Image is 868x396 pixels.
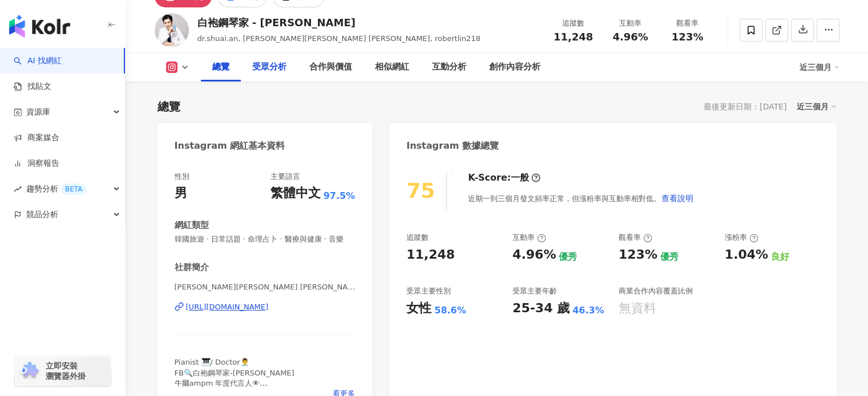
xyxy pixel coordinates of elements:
[619,300,656,317] div: 無資料
[619,246,657,264] div: 123%
[406,232,429,243] div: 追蹤數
[406,300,431,317] div: 女性
[15,356,111,386] a: chrome extension立即安裝 瀏覽器外掛
[175,302,356,312] a: [URL][DOMAIN_NAME]
[14,185,22,193] span: rise
[26,99,50,125] span: 資源庫
[26,176,87,202] span: 趨勢分析
[468,187,694,210] div: 近期一到三個月發文頻率正常，但漲粉率與互動率相對低。
[661,194,693,203] span: 查看說明
[511,172,529,184] div: 一般
[512,300,570,317] div: 25-34 歲
[252,60,286,74] div: 受眾分析
[661,187,694,210] button: 查看說明
[60,183,87,195] div: BETA
[9,15,70,38] img: logo
[18,362,41,380] img: chrome extension
[609,18,652,29] div: 互動率
[197,15,481,30] div: 白袍鋼琴家 - [PERSON_NAME]
[672,31,704,43] span: 123%
[619,286,693,296] div: 商業合作內容覆蓋比例
[309,60,352,74] div: 合作與價值
[14,132,59,144] a: 商案媒合
[725,246,768,264] div: 1.04%
[666,18,709,29] div: 觀看率
[406,179,435,202] div: 75
[14,81,51,92] a: 找貼文
[432,60,466,74] div: 互動分析
[175,172,189,182] div: 性別
[619,232,652,243] div: 觀看率
[324,190,356,202] span: 97.5%
[26,202,58,227] span: 競品分析
[175,140,285,152] div: Instagram 網紅基本資料
[14,55,62,67] a: searchAI 找網紅
[158,99,180,115] div: 總覽
[612,31,648,43] span: 4.96%
[512,232,546,243] div: 互動率
[375,60,409,74] div: 相似網紅
[175,262,209,273] div: 社群簡介
[271,172,300,182] div: 主要語言
[512,246,556,264] div: 4.96%
[552,18,595,29] div: 追蹤數
[489,60,540,74] div: 創作內容分析
[512,286,557,296] div: 受眾主要年齡
[406,286,451,296] div: 受眾主要性別
[406,246,455,264] div: 11,248
[554,31,593,43] span: 11,248
[797,99,837,114] div: 近三個月
[175,282,356,292] span: [PERSON_NAME][PERSON_NAME] [PERSON_NAME] | robertlin218
[175,185,187,202] div: 男
[14,158,59,169] a: 洞察報告
[155,13,189,47] img: KOL Avatar
[175,219,209,231] div: 網紅類型
[572,304,604,317] div: 46.3%
[186,302,269,312] div: [URL][DOMAIN_NAME]
[197,34,481,43] span: dr.shuai.an, [PERSON_NAME][PERSON_NAME] [PERSON_NAME], robertlin218
[434,304,466,317] div: 58.6%
[704,102,786,111] div: 最後更新日期：[DATE]
[468,172,540,184] div: K-Score :
[175,234,356,244] span: 韓國旅遊 · 日常話題 · 命理占卜 · 醫療與健康 · 音樂
[212,60,229,74] div: 總覽
[725,232,758,243] div: 漲粉率
[771,251,789,263] div: 良好
[406,140,499,152] div: Instagram 數據總覽
[46,361,86,381] span: 立即安裝 瀏覽器外掛
[800,58,839,76] div: 近三個月
[660,251,679,263] div: 優秀
[559,251,577,263] div: 優秀
[271,185,321,202] div: 繁體中文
